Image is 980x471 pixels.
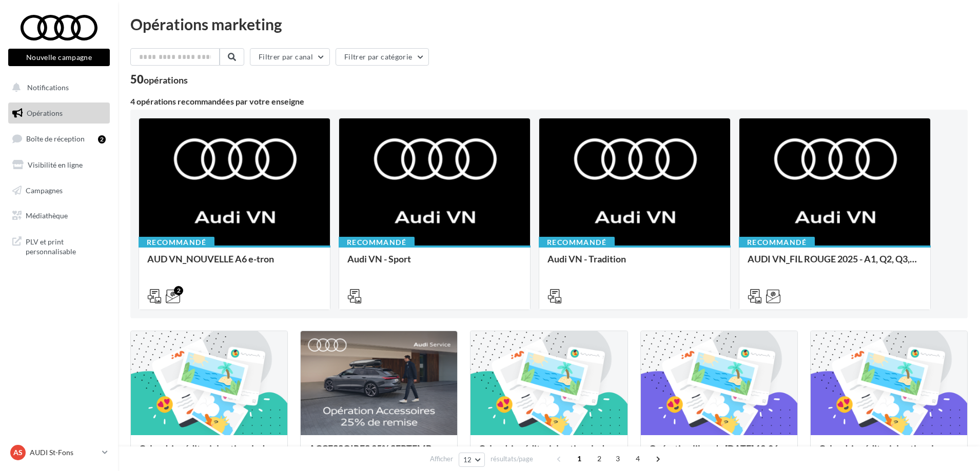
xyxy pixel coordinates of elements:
a: Médiathèque [6,205,112,227]
span: résultats/page [491,454,533,464]
div: AUDI VN_FIL ROUGE 2025 - A1, Q2, Q3, Q5 et Q4 e-tron [748,254,922,274]
div: Audi VN - Tradition [547,254,722,274]
div: 50 [130,74,188,85]
div: Recommandé [739,237,815,248]
button: Filtrer par catégorie [336,48,429,66]
div: 2 [98,135,106,144]
span: Notifications [27,83,69,92]
div: 2 [174,286,183,295]
div: Recommandé [339,237,415,248]
span: Visibilité en ligne [28,160,83,169]
button: Nouvelle campagne [8,49,110,66]
a: Boîte de réception2 [6,128,112,150]
span: 1 [571,450,587,467]
a: Opérations [6,103,112,124]
div: Opérations marketing [130,16,968,32]
div: Recommandé [139,237,214,248]
span: 3 [610,450,626,467]
button: Filtrer par canal [250,48,330,66]
span: Médiathèque [26,211,68,220]
span: Opérations [27,109,63,117]
div: Opération libre du [DATE] 12:06 [649,443,789,464]
span: Afficher [430,454,453,464]
div: ACCESSOIRES 25% SEPTEMBRE - AUDI SERVICE [309,443,449,464]
button: Notifications [6,77,108,98]
div: Recommandé [539,237,615,248]
a: Campagnes [6,180,112,201]
div: Calendrier éditorial national : semaine du 25.08 au 31.08 [819,443,959,464]
span: PLV et print personnalisable [26,235,106,257]
span: AS [13,447,23,458]
a: AS AUDI St-Fons [8,443,110,462]
div: Calendrier éditorial national : du 02.09 au 09.09 [479,443,619,464]
p: AUDI St-Fons [30,447,98,458]
div: AUD VN_NOUVELLE A6 e-tron [147,254,322,274]
a: Visibilité en ligne [6,154,112,176]
span: Boîte de réception [26,134,85,143]
span: Campagnes [26,186,63,194]
div: opérations [144,75,188,85]
span: 2 [591,450,607,467]
div: Audi VN - Sport [347,254,522,274]
div: 4 opérations recommandées par votre enseigne [130,97,968,106]
span: 4 [630,450,646,467]
div: Calendrier éditorial national : du 02.09 au 09.09 [139,443,279,464]
span: 12 [463,456,472,464]
button: 12 [459,453,485,467]
a: PLV et print personnalisable [6,231,112,261]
